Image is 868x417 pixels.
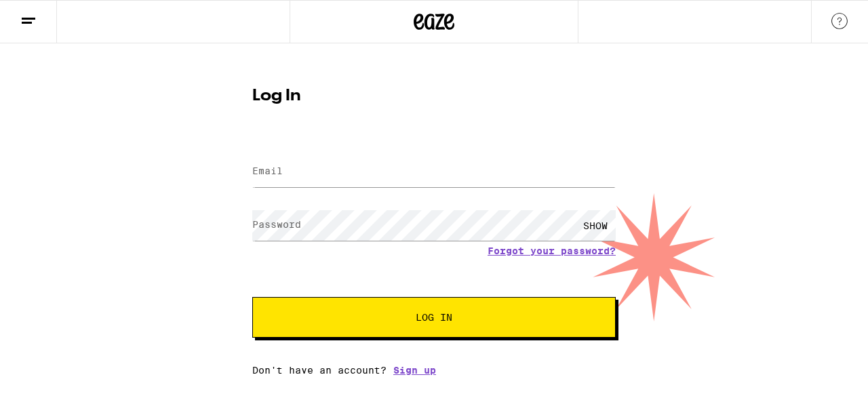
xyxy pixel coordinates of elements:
[252,219,301,230] label: Password
[252,297,616,338] button: Log In
[252,165,283,176] label: Email
[252,88,616,104] h1: Log In
[416,313,452,322] span: Log In
[252,157,616,187] input: Email
[393,365,436,376] a: Sign up
[488,245,616,256] a: Forgot your password?
[252,365,616,376] div: Don't have an account?
[575,210,616,241] div: SHOW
